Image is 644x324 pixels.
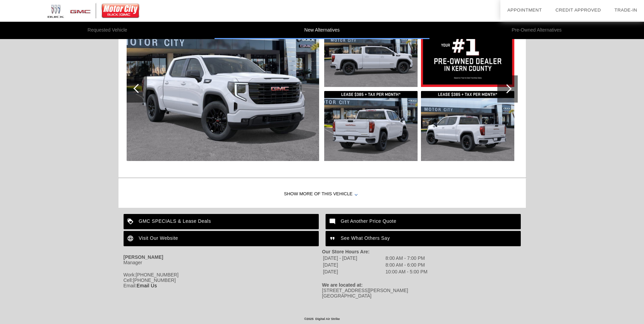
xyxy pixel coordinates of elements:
img: ic_mode_comment_white_24dp_2x.png [326,214,341,229]
img: d534e3a0005a6ef59fc945f24ac7f9eax.jpg [127,17,319,161]
img: ic_loyalty_white_24dp_2x.png [124,214,139,229]
img: 947ddddb2365e15de45396e2998d4bf9x.jpg [324,17,418,87]
strong: Our Store Hours Are: [322,249,370,254]
td: 8:00 AM - 6:00 PM [385,262,428,268]
a: Appointment [507,7,542,13]
img: e35bafb38a8f50124a4931337e804c59x.jpg [421,91,514,161]
strong: We are located at: [322,282,363,288]
div: Work: [124,272,322,277]
td: [DATE] [323,269,385,275]
a: Credit Approved [555,7,601,13]
div: Email: [124,283,322,288]
a: Visit Our Website [124,231,319,246]
td: [DATE] - [DATE] [323,255,385,261]
a: Email Us [136,283,157,288]
div: [STREET_ADDRESS][PERSON_NAME] [GEOGRAPHIC_DATA] [322,288,521,299]
img: 9dc0790671a66f539d22a9f644808260x.jpg [421,17,514,87]
a: GMC SPECIALS & Lease Deals [124,214,319,229]
li: New Alternatives [215,22,429,39]
td: 10:00 AM - 5:00 PM [385,269,428,275]
img: ic_language_white_24dp_2x.png [124,231,139,246]
a: Get Another Price Quote [326,214,521,229]
span: [PHONE_NUMBER] [133,277,176,283]
li: Pre-Owned Alternatives [429,22,644,39]
div: Cell: [124,277,322,283]
img: 5f0e7d60107ab1253d9aea0303ef2b50x.jpg [324,91,418,161]
td: [DATE] [323,262,385,268]
td: 8:00 AM - 7:00 PM [385,255,428,261]
span: [PHONE_NUMBER] [136,272,179,277]
a: Trade-In [614,7,637,13]
img: ic_format_quote_white_24dp_2x.png [326,231,341,246]
a: See What Others Say [326,231,521,246]
div: Show More of this Vehicle [118,181,526,208]
div: Manager [124,260,322,265]
strong: [PERSON_NAME] [124,254,163,260]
